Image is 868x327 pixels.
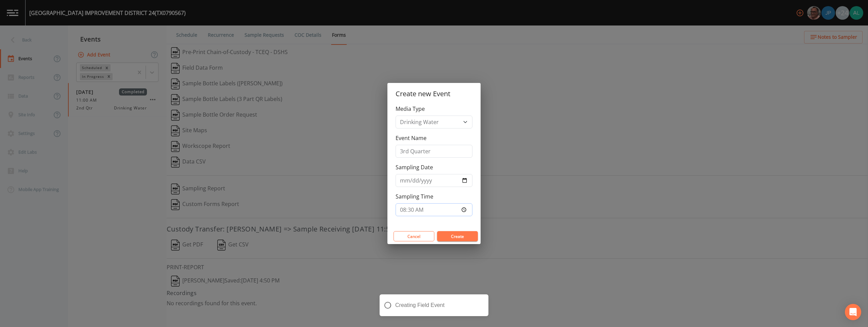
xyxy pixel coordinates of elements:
[396,105,425,113] label: Media Type
[845,304,861,320] div: Open Intercom Messenger
[437,231,478,241] button: Create
[396,134,427,142] label: Event Name
[396,192,433,201] label: Sampling Time
[396,163,433,171] label: Sampling Date
[380,294,488,316] div: Creating Field Event
[387,83,481,105] h2: Create new Event
[394,231,434,241] button: Cancel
